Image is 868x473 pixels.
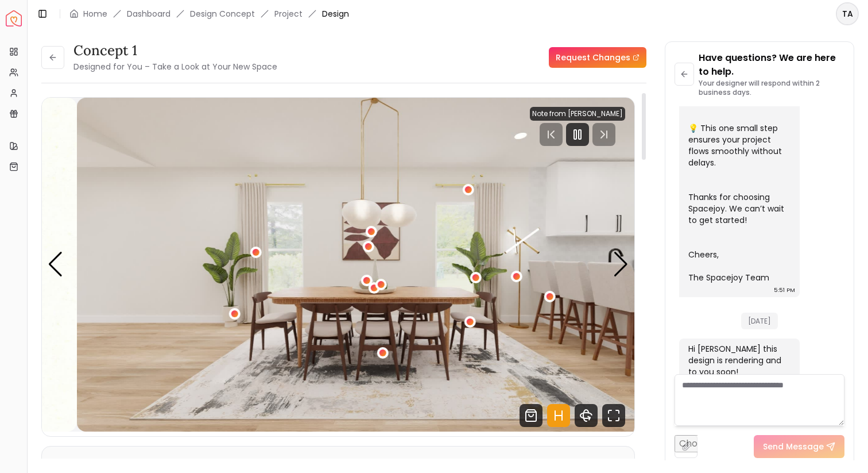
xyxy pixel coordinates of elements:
[77,98,669,432] div: 1 / 5
[549,47,646,68] a: Request Changes
[322,8,349,20] span: Design
[6,10,22,26] img: Spacejoy Logo
[190,8,255,20] li: Design Concept
[741,313,778,329] span: [DATE]
[42,98,634,432] div: Carousel
[602,404,625,427] svg: Fullscreen
[73,61,277,72] small: Designed for You – Take a Look at Your New Space
[575,404,598,427] svg: 360 View
[77,98,669,432] img: Design Render 1
[83,8,107,20] a: Home
[688,343,788,378] div: Hi [PERSON_NAME] this design is rendering and to you soon!
[837,3,858,24] span: TA
[520,404,542,427] svg: Shop Products from this design
[774,284,795,296] div: 5:51 PM
[127,8,170,20] a: Dashboard
[571,128,584,141] svg: Pause
[699,51,844,79] p: Have questions? We are here to help.
[530,107,625,121] div: Note from [PERSON_NAME]
[274,8,303,20] a: Project
[836,2,859,25] button: TA
[613,252,629,277] div: Next slide
[6,10,22,26] a: Spacejoy
[699,79,844,97] p: Your designer will respond within 2 business days.
[547,404,570,427] svg: Hotspots Toggle
[73,41,277,60] h3: concept 1
[69,8,349,20] nav: breadcrumb
[48,252,63,277] div: Previous slide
